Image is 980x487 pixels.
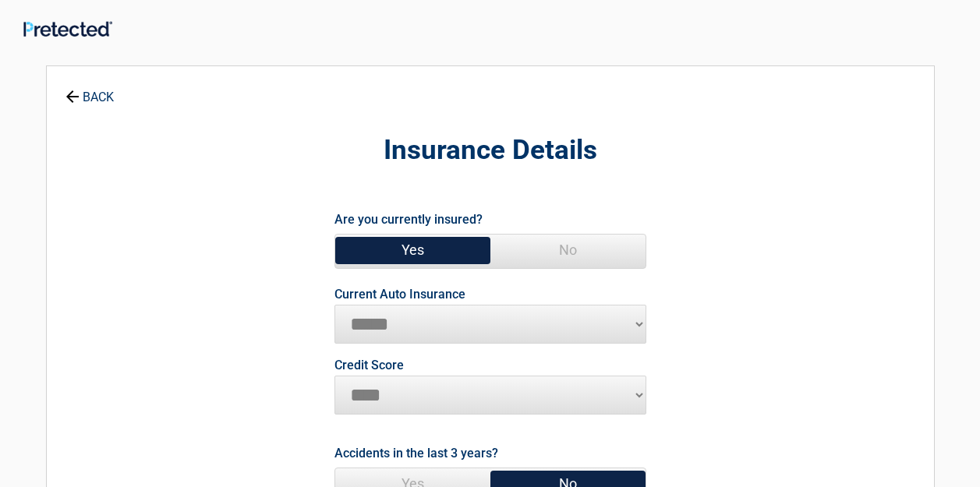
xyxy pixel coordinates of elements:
[490,235,646,266] span: No
[335,235,490,266] span: Yes
[23,21,112,37] img: Main Logo
[334,209,483,230] label: Are you currently insured?
[334,288,465,301] label: Current Auto Insurance
[62,76,117,104] a: BACK
[133,132,848,169] h2: Insurance Details
[334,359,404,372] label: Credit Score
[334,443,498,464] label: Accidents in the last 3 years?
